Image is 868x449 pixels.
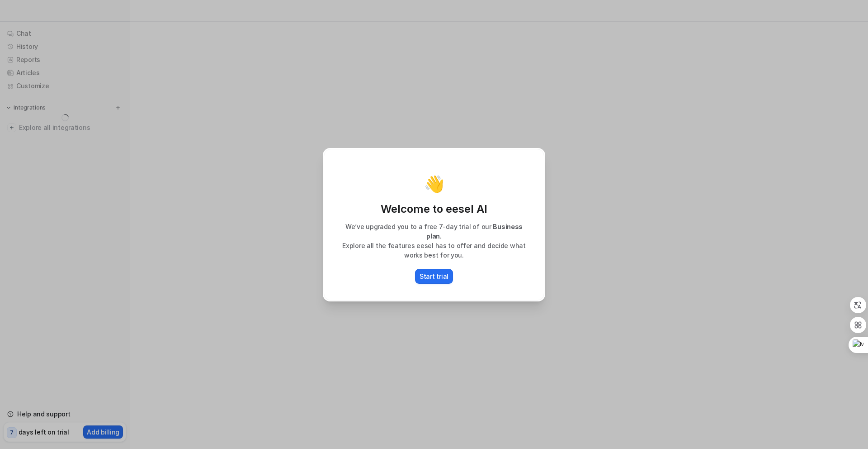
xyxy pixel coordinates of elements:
p: Start trial [420,272,448,281]
button: Start trial [415,269,453,284]
p: 👋 [424,175,444,193]
p: Explore all the features eesel has to offer and decide what works best for you. [333,241,535,260]
p: Welcome to eesel AI [333,202,535,216]
p: We’ve upgraded you to a free 7-day trial of our [333,222,535,241]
